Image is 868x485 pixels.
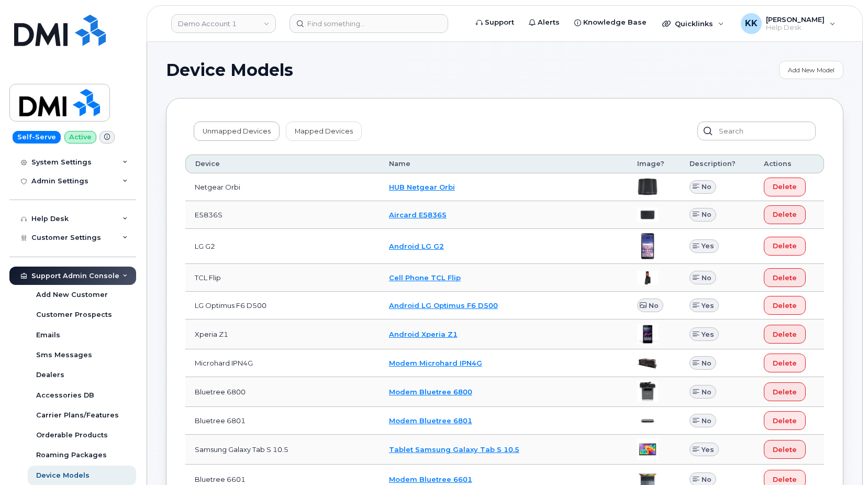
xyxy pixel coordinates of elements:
a: Cell Phone TCL Flip [389,273,461,282]
span: No [702,210,711,219]
img: image20231002-4137094-8a63mw.jpeg [637,381,658,402]
span: No [702,182,711,192]
span: No [702,273,711,283]
span: Delete [773,416,797,426]
a: Modem Microhard IPN4G [389,359,482,367]
button: Delete [764,440,806,459]
span: No [702,387,711,397]
a: HUB Netgear Orbi [389,183,455,191]
span: Delete [773,445,797,455]
span: Delete [773,273,797,283]
td: Bluetree 6801 [185,407,380,435]
span: No [702,416,711,426]
img: image20231002-4137094-6mbmwn.jpeg [637,233,658,259]
a: Android LG G2 [389,242,444,250]
img: image20231002-4137094-ugjnjr.jpeg [637,178,658,195]
button: Delete [764,354,806,372]
span: Yes [702,241,714,251]
span: Yes [702,445,714,455]
td: Xperia Z1 [185,319,380,349]
span: Delete [773,210,797,219]
td: Netgear Orbi [185,173,380,201]
a: Add New Model [779,61,843,79]
button: Delete [764,325,806,344]
a: Tablet Samsung Galaxy Tab S 10.5 [389,445,519,454]
a: Modem Bluetree 6800 [389,388,472,396]
td: LG Optimus F6 D500 [185,292,380,319]
span: Yes [702,301,714,311]
th: Name [380,155,628,173]
a: Mapped Devices [286,122,362,140]
td: Samsung Galaxy Tab S 10.5 [185,435,380,465]
td: Microhard IPN4G [185,349,380,377]
a: Android LG Optimus F6 D500 [389,301,498,310]
img: image20231002-4137094-1md6p5u.jpeg [637,413,658,428]
button: Delete [764,237,806,256]
a: Aircard E5836S [389,211,447,219]
img: image20231002-4137094-rxixnz.jpeg [637,324,658,345]
span: Delete [773,358,797,368]
span: Device Models [166,62,293,78]
span: No [702,475,711,484]
button: Delete [764,205,806,224]
th: Actions [754,155,824,173]
span: No [649,301,659,311]
td: LG G2 [185,229,380,264]
td: E5836S [185,201,380,229]
span: No [702,358,711,368]
img: image20231002-4137094-1lb3fl4.jpeg [637,357,658,370]
button: Delete [764,178,806,196]
button: Delete [764,411,806,430]
button: Delete [764,382,806,401]
img: image20231002-4137094-567khy.jpeg [637,207,658,222]
a: Modem Bluetree 6601 [389,475,472,483]
span: Yes [702,329,714,339]
a: Modem Bluetree 6801 [389,416,472,425]
span: Delete [773,475,797,484]
a: Unmapped Devices [194,122,280,140]
th: Device [185,155,380,173]
span: Delete [773,329,797,339]
span: Delete [773,241,797,251]
a: Android Xperia Z1 [389,330,458,338]
th: Image? [628,155,681,173]
img: image20231002-4137094-1roxo0z.jpeg [637,439,658,460]
button: Delete [764,296,806,315]
td: TCL Flip [185,264,380,292]
span: Delete [773,387,797,397]
input: Search [697,122,816,140]
td: Bluetree 6800 [185,377,380,407]
span: Delete [773,301,797,311]
th: Description? [680,155,754,173]
img: image20231002-4137094-88okhv.jpeg [637,271,658,285]
button: Delete [764,268,806,287]
span: Delete [773,182,797,192]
